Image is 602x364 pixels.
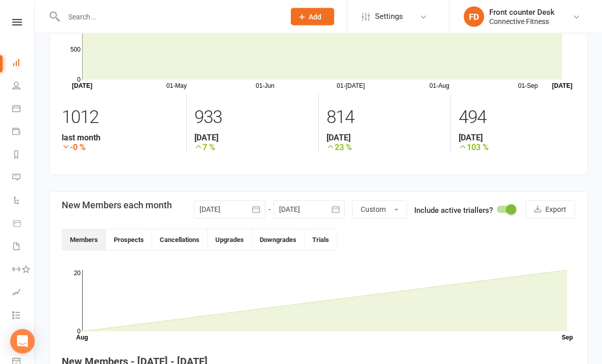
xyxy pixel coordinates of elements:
[208,230,252,251] button: Upgrades
[375,5,403,28] span: Settings
[62,143,179,153] strong: -0 %
[12,52,35,75] a: Dashboard
[252,230,305,251] button: Downgrades
[327,133,443,143] strong: [DATE]
[464,7,484,27] div: FD
[12,121,35,144] a: Payments
[62,201,172,211] h3: New Members each month
[12,328,35,351] a: What's New
[305,230,337,251] button: Trials
[12,282,35,305] a: Assessments
[459,133,575,143] strong: [DATE]
[327,103,443,133] div: 814
[361,206,386,214] span: Custom
[459,143,575,153] strong: 103 %
[414,205,493,217] label: Include active triallers?
[194,133,311,143] strong: [DATE]
[106,230,152,251] button: Prospects
[489,17,555,26] div: Connective Fitness
[489,8,555,17] div: Front counter Desk
[62,133,179,143] strong: last month
[12,213,35,236] a: Product Sales
[194,143,311,153] strong: 7 %
[12,144,35,167] a: Reports
[459,103,575,133] div: 494
[62,230,106,251] button: Members
[525,201,575,219] button: Export
[291,8,334,26] button: Add
[194,103,311,133] div: 933
[327,143,443,153] strong: 23 %
[12,98,35,121] a: Calendar
[152,230,208,251] button: Cancellations
[61,10,278,24] input: Search...
[12,75,35,98] a: People
[62,103,179,133] div: 1012
[10,329,35,354] div: Open Intercom Messenger
[352,201,407,219] button: Custom
[309,13,321,21] span: Add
